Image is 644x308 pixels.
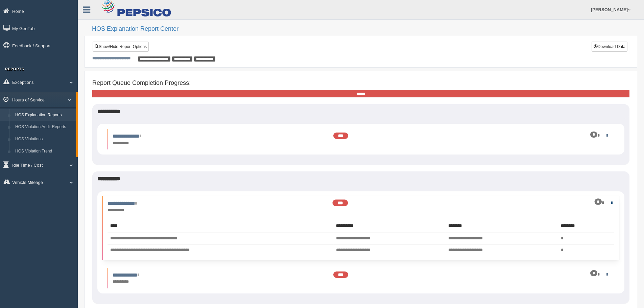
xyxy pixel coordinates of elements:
button: Download Data [592,42,627,52]
a: HOS Violation Audit Reports [12,121,76,133]
li: Expand [108,129,614,149]
a: HOS Explanation Reports [12,109,76,121]
h2: HOS Explanation Report Center [92,26,637,32]
li: Expand [108,268,614,288]
a: Show/Hide Report Options [93,42,149,52]
a: HOS Violation Trend [12,145,76,158]
h4: Report Queue Completion Progress: [92,80,629,87]
li: Expand [102,196,619,260]
a: HOS Violations [12,133,76,145]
